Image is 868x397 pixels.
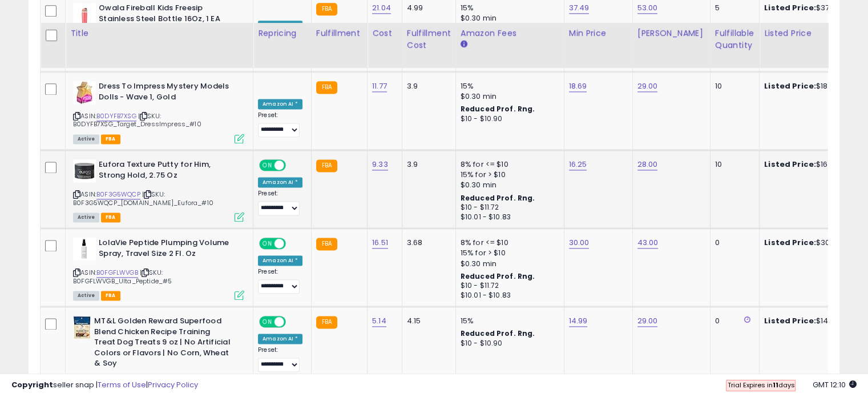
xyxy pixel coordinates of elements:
[461,81,555,91] div: 15%
[407,3,447,13] div: 4.99
[461,39,467,50] small: Amazon Fees.
[772,380,778,390] b: 11
[407,159,447,170] div: 3.9
[764,81,816,91] b: Listed Price:
[813,379,857,390] span: 2025-09-15 12:10 GMT
[461,13,555,23] div: $0.30 min
[407,81,447,91] div: 3.9
[715,27,754,51] div: Fulfillable Quantity
[258,190,302,215] div: Preset:
[569,81,587,92] a: 18.69
[372,159,388,170] a: 9.33
[148,379,198,390] a: Privacy Policy
[461,339,555,348] div: $10 - $10.90
[764,159,816,170] b: Listed Price:
[260,161,274,170] span: ON
[461,27,559,39] div: Amazon Fees
[715,81,750,91] div: 10
[101,134,120,144] span: FBA
[461,212,555,222] div: $10.01 - $10.83
[715,159,750,170] div: 10
[96,190,140,199] a: B0F3G5WQCP
[316,238,337,250] small: FBA
[637,2,658,14] a: 53.00
[372,2,391,14] a: 21.04
[316,159,337,172] small: FBA
[99,159,237,183] b: Eufora Texture Putty for Him, Strong Hold, 2.75 Oz
[284,161,302,170] span: OFF
[461,328,535,338] b: Reduced Prof. Rng.
[258,268,302,294] div: Preset:
[98,379,146,390] a: Terms of Use
[407,238,447,248] div: 3.68
[258,255,302,266] div: Amazon AI *
[11,380,198,391] div: seller snap | |
[461,259,555,269] div: $0.30 min
[461,291,555,300] div: $10.01 - $10.83
[637,81,658,92] a: 29.00
[372,27,397,39] div: Cost
[461,193,535,203] b: Reduced Prof. Rng.
[73,268,172,285] span: | SKU: B0FGFLWVGB_Ulta_Peptide_#5
[461,271,535,281] b: Reduced Prof. Rng.
[461,281,555,291] div: $10 - $11.72
[764,237,816,248] b: Listed Price:
[96,111,136,121] a: B0DYFB7XSG
[96,268,138,278] a: B0FGFLWVGB
[372,81,387,92] a: 11.77
[637,237,659,248] a: 43.00
[70,27,248,39] div: Title
[764,316,859,326] div: $14.99
[99,81,237,105] b: Dress To Impress Mystery Models Dolls - Wave 1, Gold
[637,315,658,327] a: 29.00
[569,2,590,14] a: 37.49
[99,238,237,262] b: LolaVie Peptide Plumping Volume Spray, Travel Size 2 Fl. Oz
[73,212,99,222] span: All listings currently available for purchase on Amazon
[637,159,658,170] a: 28.00
[461,159,555,170] div: 8% for <= $10
[258,177,302,187] div: Amazon AI *
[316,81,337,94] small: FBA
[715,3,750,13] div: 5
[727,380,794,390] span: Trial Expires in days
[461,114,555,124] div: $10 - $10.90
[764,81,859,91] div: $18.69
[73,111,201,129] span: | SKU: B0DYFB7XSG_Target_DressImpress_#10
[73,291,99,300] span: All listings currently available for purchase on Amazon
[637,27,705,39] div: [PERSON_NAME]
[284,317,302,327] span: OFF
[101,291,120,300] span: FBA
[258,346,302,372] div: Preset:
[407,27,451,51] div: Fulfillment Cost
[73,159,96,182] img: 41gZeignU3L._SL40_.jpg
[764,315,816,326] b: Listed Price:
[407,316,447,326] div: 4.15
[764,238,859,248] div: $30.00
[11,379,53,390] strong: Copyright
[461,248,555,258] div: 15% for > $10
[372,237,388,248] a: 16.51
[764,2,816,13] b: Listed Price:
[284,239,302,248] span: OFF
[461,170,555,180] div: 15% for > $10
[260,239,274,248] span: ON
[73,81,96,104] img: 41F-ADmp8sL._SL40_.jpg
[99,3,237,27] b: Owala Fireball Kids Freesip Stainless Steel Bottle 16Oz, 1 EA
[715,316,750,326] div: 0
[73,3,96,26] img: 21msyEJ-2FL._SL40_.jpg
[258,99,302,109] div: Amazon AI *
[73,190,213,207] span: | SKU: B0F3G5WQCP_[DOMAIN_NAME]_Eufora_#10
[569,315,588,327] a: 14.99
[73,134,99,144] span: All listings currently available for purchase on Amazon
[73,159,244,220] div: ASIN:
[461,104,535,114] b: Reduced Prof. Rng.
[764,27,863,39] div: Listed Price
[764,159,859,170] div: $16.25
[258,21,302,31] div: Amazon AI *
[461,3,555,13] div: 15%
[569,159,587,170] a: 16.25
[316,3,337,15] small: FBA
[461,203,555,212] div: $10 - $11.72
[101,212,120,222] span: FBA
[73,238,244,299] div: ASIN:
